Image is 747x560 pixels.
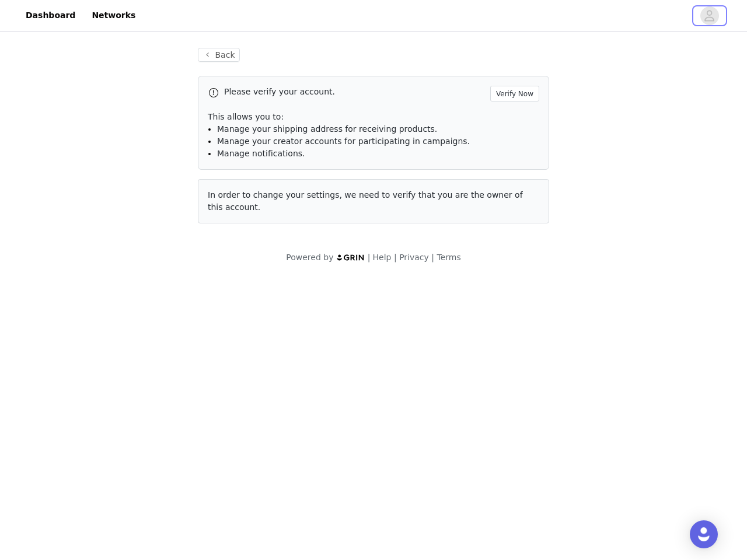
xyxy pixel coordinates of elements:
[394,253,397,262] span: |
[224,86,486,98] p: Please verify your account.
[490,86,539,101] button: Verify Now
[208,111,539,123] p: This allows you to:
[217,149,305,158] span: Manage notifications.
[85,2,142,29] a: Networks
[19,2,82,29] a: Dashboard
[286,253,333,262] span: Powered by
[368,253,371,262] span: |
[437,253,460,262] a: Terms
[690,520,718,548] div: Open Intercom Messenger
[217,124,437,134] span: Manage your shipping address for receiving products.
[373,253,392,262] a: Help
[431,253,434,262] span: |
[399,253,429,262] a: Privacy
[208,190,523,212] span: In order to change your settings, we need to verify that you are the owner of this account.
[217,136,470,146] span: Manage your creator accounts for participating in campaigns.
[336,254,365,261] img: logo
[198,48,240,62] button: Back
[704,6,715,25] div: avatar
